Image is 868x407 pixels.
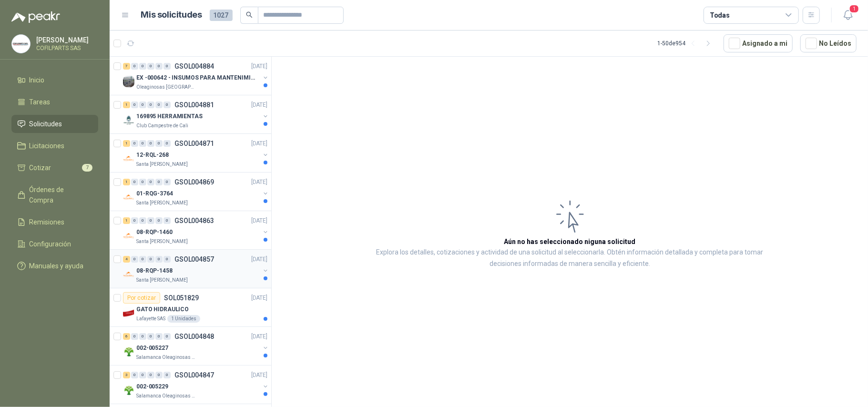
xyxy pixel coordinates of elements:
div: 0 [131,102,138,108]
p: Salamanca Oleaginosas SAS [136,354,196,361]
div: 0 [147,63,154,70]
a: 4 0 0 0 0 0 GSOL004857[DATE] Company Logo08-RQP-1458Santa [PERSON_NAME] [123,254,269,284]
span: Licitaciones [30,141,65,151]
div: 0 [147,140,154,147]
div: 0 [131,256,138,263]
div: 1 Unidades [167,315,200,323]
p: [DATE] [251,101,267,110]
div: 0 [139,372,146,378]
p: 002-005227 [136,344,168,353]
img: Company Logo [123,385,134,396]
p: GSOL004847 [174,372,214,378]
span: Solicitudes [30,119,62,129]
a: Órdenes de Compra [11,181,98,209]
div: 0 [155,140,163,147]
div: 1 [123,217,130,224]
div: 1 [123,102,130,108]
img: Company Logo [123,114,134,126]
p: GATO HIDRAULICO [136,305,189,314]
div: 0 [155,63,163,70]
p: Santa [PERSON_NAME] [136,161,188,168]
div: 0 [147,372,154,378]
p: EX -000642 - INSUMOS PARA MANTENIMIENTO PREVENTIVO [136,73,255,82]
a: Solicitudes [11,115,98,133]
div: 0 [139,333,146,340]
div: 0 [163,333,171,340]
p: Santa [PERSON_NAME] [136,276,188,284]
div: 0 [131,179,138,185]
div: 0 [139,179,146,185]
p: GSOL004884 [174,63,214,70]
p: [DATE] [251,332,267,341]
a: Por cotizarSOL051829[DATE] Company LogoGATO HIDRAULICOLafayette SAS1 Unidades [110,288,271,327]
div: 0 [139,217,146,224]
div: 0 [163,256,171,263]
div: 0 [163,102,171,108]
p: Santa [PERSON_NAME] [136,199,188,207]
p: GSOL004863 [174,217,214,224]
img: Company Logo [123,230,134,242]
div: 0 [155,217,163,224]
h1: Mis solicitudes [141,8,202,22]
div: Todas [710,10,730,20]
img: Company Logo [123,346,134,357]
h3: Aún no has seleccionado niguna solicitud [504,236,636,247]
a: 1 0 0 0 0 0 GSOL004869[DATE] Company Logo01-RQG-3764Santa [PERSON_NAME] [123,176,269,207]
div: 0 [163,179,171,185]
button: 1 [839,7,857,24]
p: GSOL004871 [174,140,214,147]
p: 08-RQP-1460 [136,228,173,237]
div: 0 [139,63,146,70]
p: [PERSON_NAME] [36,37,96,43]
div: 0 [131,333,138,340]
p: SOL051829 [164,295,199,301]
p: [DATE] [251,371,267,380]
p: Santa [PERSON_NAME] [136,238,188,245]
a: Inicio [11,71,98,89]
img: Company Logo [123,153,134,164]
div: 6 [123,333,130,340]
a: Configuración [11,235,98,253]
div: 0 [155,256,163,263]
div: 0 [131,140,138,147]
p: Lafayette SAS [136,315,165,323]
span: Cotizar [30,163,51,173]
div: 0 [163,140,171,147]
div: 7 [123,63,130,70]
img: Company Logo [123,269,134,280]
img: Company Logo [123,76,134,87]
div: 0 [147,102,154,108]
a: Manuales y ayuda [11,257,98,275]
div: 0 [131,372,138,378]
p: [DATE] [251,62,267,71]
button: No Leídos [800,34,857,52]
a: 6 0 0 0 0 0 GSOL004848[DATE] Company Logo002-005227Salamanca Oleaginosas SAS [123,331,269,361]
p: COFILPARTS SAS [36,45,96,51]
span: 1 [849,4,859,13]
div: 0 [139,140,146,147]
a: Licitaciones [11,137,98,155]
span: Órdenes de Compra [30,184,89,205]
div: 0 [155,179,163,185]
img: Company Logo [123,307,134,319]
div: 0 [131,217,138,224]
div: 1 - 50 de 954 [657,36,716,51]
p: [DATE] [251,178,267,187]
img: Company Logo [123,192,134,203]
div: 0 [163,217,171,224]
p: GSOL004848 [174,333,214,340]
div: 0 [147,333,154,340]
div: 1 [123,140,130,147]
p: Oleaginosas [GEOGRAPHIC_DATA][PERSON_NAME] [136,83,196,91]
span: Tareas [30,97,51,107]
a: 1 0 0 0 0 0 GSOL004881[DATE] Company Logo169895 HERRAMIENTASClub Campestre de Cali [123,99,269,130]
a: 7 0 0 0 0 0 GSOL004884[DATE] Company LogoEX -000642 - INSUMOS PARA MANTENIMIENTO PREVENTIVOOleagi... [123,61,269,91]
a: Remisiones [11,213,98,231]
div: 3 [123,372,130,378]
span: search [246,11,253,18]
a: 1 0 0 0 0 0 GSOL004863[DATE] Company Logo08-RQP-1460Santa [PERSON_NAME] [123,215,269,245]
div: 0 [155,333,163,340]
div: Por cotizar [123,292,160,304]
a: 3 0 0 0 0 0 GSOL004847[DATE] Company Logo002-005229Salamanca Oleaginosas SAS [123,369,269,400]
p: Club Campestre de Cali [136,122,188,130]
